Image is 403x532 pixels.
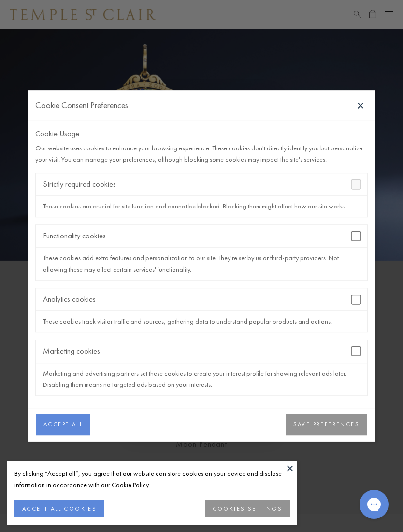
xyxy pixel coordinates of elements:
[35,143,368,165] div: Our website uses cookies to enhance your browsing experience. These cookies don't directly identi...
[36,173,367,196] div: Strictly required cookies
[36,414,90,435] button: ACCEPT ALL
[286,414,367,435] button: SAVE PREFERENCES
[35,98,128,113] div: Cookie Consent Preferences
[205,500,290,517] button: COOKIES SETTINGS
[36,248,367,280] div: These cookies add extra features and personalization to our site. They're set by us or third-part...
[36,363,367,395] div: Marketing and advertising partners set these cookies to create your interest profile for showing ...
[35,128,368,140] div: Cookie Usage
[355,487,393,522] iframe: Gorgias live chat messenger
[36,196,367,217] div: These cookies are crucial for site function and cannot be blocked. Blocking them might affect how...
[36,225,367,248] div: Functionality cookies
[14,468,290,490] div: By clicking “Accept all”, you agree that our website can store cookies on your device and disclos...
[14,500,104,517] button: ACCEPT ALL COOKIES
[36,340,367,363] div: Marketing cookies
[36,311,367,332] div: These cookies track visitor traffic and sources, gathering data to understand popular products an...
[36,288,367,311] div: Analytics cookies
